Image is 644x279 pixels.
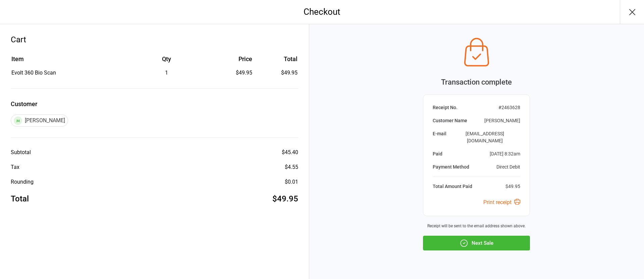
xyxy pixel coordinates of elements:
div: Total Amount Paid [433,183,472,190]
button: Next Sale [423,236,530,250]
a: Print receipt [483,199,520,205]
div: 1 [127,69,206,77]
div: $45.40 [282,148,298,156]
div: Customer Name [433,117,467,124]
div: Receipt No. [433,104,458,111]
div: $4.55 [285,163,298,171]
th: Total [255,54,298,68]
td: $49.95 [255,69,298,77]
div: $49.95 [505,183,520,190]
div: Transaction complete [423,77,530,88]
div: $49.95 [206,69,252,77]
span: Evolt 360 Bio Scan [11,69,56,76]
div: Receipt will be sent to the email address shown above. [423,223,530,229]
div: Direct Debit [496,164,520,171]
div: Cart [11,34,298,46]
th: Item [11,54,127,68]
div: [PERSON_NAME] [11,114,68,127]
div: $49.95 [272,193,298,205]
div: Payment Method [433,164,469,171]
div: Rounding [11,178,34,186]
div: [EMAIL_ADDRESS][DOMAIN_NAME] [449,130,520,144]
div: Price [206,54,252,63]
label: Customer [11,99,298,108]
div: E-mail [433,130,446,144]
div: Paid [433,150,442,157]
div: Subtotal [11,148,31,156]
div: [PERSON_NAME] [484,117,520,124]
div: Total [11,193,29,205]
div: [DATE] 8:32am [490,150,520,157]
div: # 2463628 [498,104,520,111]
div: $0.01 [285,178,298,186]
div: Tax [11,163,19,171]
th: Qty [127,54,206,68]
